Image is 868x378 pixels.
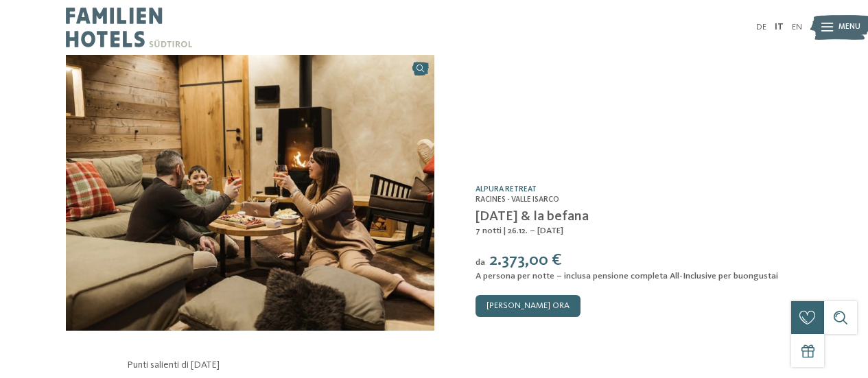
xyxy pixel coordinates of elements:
a: DE [756,23,766,32]
span: A persona per notte – inclusa pensione completa All-Inclusive per buongustai [476,272,778,281]
span: 7 notti [476,226,502,235]
p: Punti salienti di [DATE] [127,358,742,372]
a: IT [775,23,784,32]
a: [PERSON_NAME] ora [476,295,580,317]
span: da [476,258,485,267]
a: Alpura Retreat [476,185,537,193]
span: | 26.12. – [DATE] [503,226,563,235]
span: Menu [838,22,860,33]
img: Capodanno & la befana [66,55,434,331]
a: EN [792,23,802,32]
span: Racines - Valle Isarco [476,196,559,204]
span: 2.373,00 € [489,252,562,269]
span: [DATE] & la befana [476,210,589,224]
